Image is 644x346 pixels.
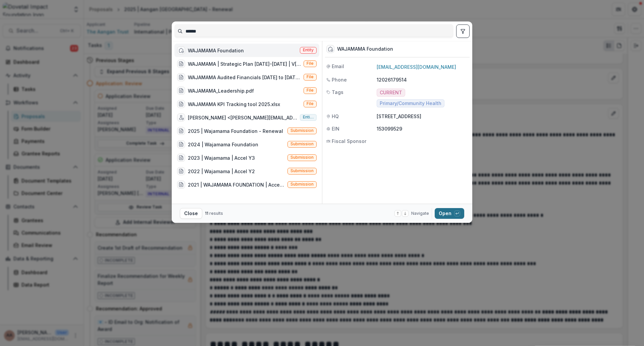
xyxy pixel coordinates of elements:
[380,101,441,106] span: Primary/Community Health
[380,90,402,96] span: CURRENT
[188,74,301,81] div: WAJAMAMA Audited Financials [DATE] to [DATE].pdf
[188,60,301,67] div: WAJAMAMA | Strategic Plan [DATE]-[DATE] | V[DATE] .pdf
[180,208,202,219] button: Close
[188,181,285,188] div: 2021 | WAJAMAMA FOUNDATION | Accel Y1
[377,64,456,70] a: [EMAIL_ADDRESS][DOMAIN_NAME]
[188,128,283,135] div: 2025 | Wajamama Foundation - Renewal
[290,155,314,160] span: Submission
[456,24,470,38] button: toggle filters
[290,142,314,146] span: Submission
[337,46,393,52] div: WAJAMAMA Foundation
[332,113,339,120] span: HQ
[307,61,314,66] span: File
[307,101,314,106] span: File
[411,210,429,216] span: Navigate
[307,75,314,79] span: File
[209,211,223,216] span: results
[188,101,280,108] div: WAJAMAMA KPI Tracking tool 2025.xlsx
[332,125,339,132] span: EIN
[205,211,208,216] span: 11
[290,128,314,133] span: Submission
[303,48,314,52] span: Entity
[188,47,244,54] div: WAJAMAMA Foundation
[188,114,297,121] div: [PERSON_NAME] <[PERSON_NAME][EMAIL_ADDRESS][PERSON_NAME][DOMAIN_NAME]> <[DOMAIN_NAME][EMAIL_ADDRE...
[435,208,464,219] button: Open
[188,154,255,161] div: 2023 | Wajamama | Accel Y3
[377,113,468,120] p: [STREET_ADDRESS]
[290,168,314,173] span: Submission
[307,88,314,93] span: File
[332,76,347,83] span: Phone
[377,76,468,83] p: 12026179514
[290,182,314,187] span: Submission
[188,87,254,94] div: WAJAMAMA_Leadership.pdf
[377,125,468,132] p: 153099529
[332,138,366,145] span: Fiscal Sponsor
[188,141,258,148] div: 2024 | Wajamama Foundation
[188,168,255,175] div: 2022 | Wajamama | Accel Y2
[303,115,314,119] span: Entity user
[332,63,344,70] span: Email
[332,89,343,96] span: Tags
